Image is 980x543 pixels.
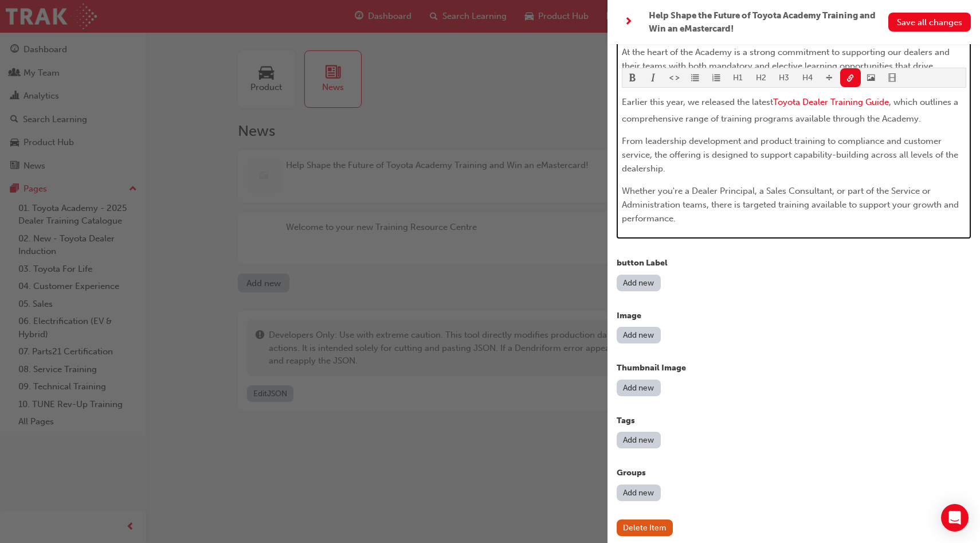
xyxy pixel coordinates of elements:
[840,68,861,87] button: link-icon
[617,275,661,291] button: Add new
[750,68,773,87] button: H2
[691,73,699,83] span: format_ul-icon
[617,432,661,448] button: Add new
[861,68,882,87] button: image-icon
[649,9,888,35] span: Help Shape the Future of Toyota Academy Training and Win an eMastercard!
[706,68,727,87] button: format_ol-icon
[796,68,820,87] button: H4
[622,68,644,87] button: format_bold-icon
[846,73,854,83] span: link-icon
[773,68,796,87] button: H3
[629,73,637,83] span: format_bold-icon
[941,504,969,532] div: Open Intercom Messenger
[617,415,971,428] p: Tags
[664,68,685,87] button: format_monospace-icon
[867,73,875,83] span: image-icon
[643,68,664,87] button: format_italic-icon
[617,467,971,480] p: Groups
[617,327,661,343] button: Add new
[617,485,661,501] button: Add new
[727,68,750,87] button: H1
[622,47,952,85] span: At the heart of the Academy is a strong commitment to supporting our dealers and their teams with...
[671,73,679,83] span: format_monospace-icon
[617,257,971,270] p: button Label
[685,68,706,87] button: format_ul-icon
[825,73,833,83] span: divider-icon
[617,380,661,396] button: Add new
[882,68,903,87] button: video-icon
[773,97,889,107] a: Toyota Dealer Training Guide
[897,17,962,28] span: Save all changes
[622,186,961,224] span: Whether you're a Dealer Principal, a Sales Consultant, or part of the Service or Administration t...
[819,68,840,87] button: divider-icon
[622,97,773,107] span: Earlier this year, we released the latest
[617,310,971,323] p: Image
[622,136,961,174] span: From leadership development and product training to compliance and customer service, the offering...
[888,73,896,83] span: video-icon
[617,362,971,375] p: Thumbnail Image
[649,73,657,83] span: format_italic-icon
[624,15,633,29] span: next-icon
[712,73,720,83] span: format_ol-icon
[617,519,673,536] button: Delete Item
[622,97,961,124] span: , which outlines a comprehensive range of training programs available through the Academy.
[888,13,971,32] button: Save all changes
